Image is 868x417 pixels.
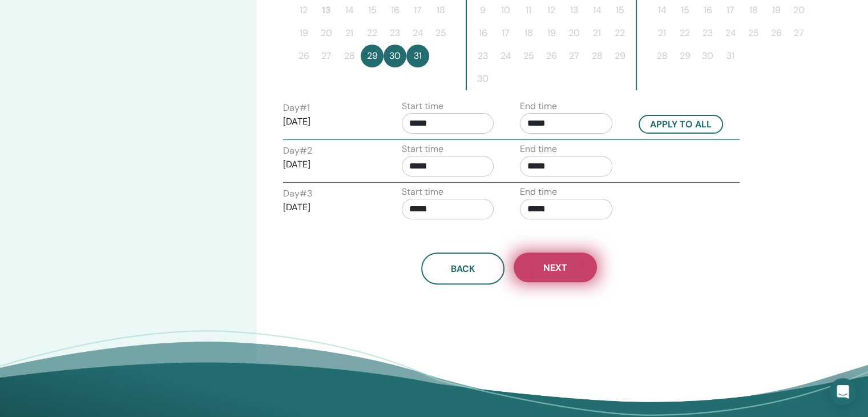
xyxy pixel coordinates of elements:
button: 29 [673,45,696,67]
button: 23 [471,45,494,67]
label: Day # 2 [283,144,312,158]
button: 20 [315,22,338,45]
button: 29 [361,45,383,67]
button: 28 [338,45,361,67]
label: Day # 1 [283,101,310,115]
button: 28 [651,45,673,67]
button: 27 [315,45,338,67]
button: 21 [651,22,673,45]
button: 23 [383,22,406,45]
button: 20 [563,22,586,45]
label: End time [520,185,557,199]
button: Next [514,252,597,282]
button: 28 [586,45,608,67]
button: 30 [471,67,494,90]
button: Apply to all [639,115,723,134]
p: [DATE] [283,115,376,129]
button: 21 [338,22,361,45]
div: Open Intercom Messenger [829,378,857,406]
label: Day # 3 [283,187,312,201]
button: 19 [292,22,315,45]
button: 31 [719,45,742,67]
p: [DATE] [283,201,376,214]
span: Back [451,263,475,275]
button: 25 [429,22,452,45]
button: 21 [586,22,608,45]
button: 27 [563,45,586,67]
button: 27 [788,22,810,45]
label: End time [520,99,557,113]
p: [DATE] [283,158,376,171]
button: 30 [383,45,406,67]
button: 18 [517,22,540,45]
button: 25 [517,45,540,67]
label: Start time [402,142,443,156]
button: 29 [608,45,631,67]
button: 24 [406,22,429,45]
button: 24 [494,45,517,67]
button: 26 [292,45,315,67]
button: 26 [540,45,563,67]
button: 31 [406,45,429,67]
button: 19 [540,22,563,45]
button: 16 [471,22,494,45]
label: End time [520,142,557,156]
span: Next [543,262,567,274]
button: 26 [765,22,788,45]
button: 22 [673,22,696,45]
button: 22 [361,22,383,45]
button: 25 [742,22,765,45]
button: 17 [494,22,517,45]
button: 24 [719,22,742,45]
button: Back [421,252,504,284]
button: 22 [608,22,631,45]
button: 30 [696,45,719,67]
label: Start time [402,99,443,113]
label: Start time [402,185,443,199]
button: 23 [696,22,719,45]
